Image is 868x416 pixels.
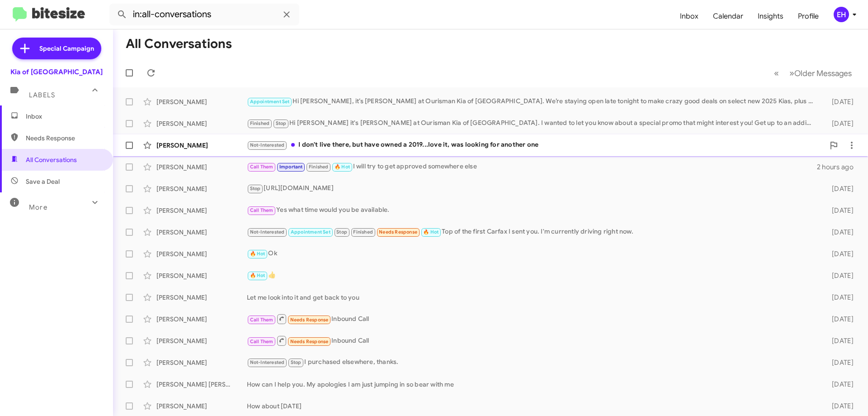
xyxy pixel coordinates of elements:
span: Needs Response [290,339,329,344]
span: 🔥 Hot [335,164,350,170]
div: Ok [247,249,817,259]
span: Needs Response [290,317,329,323]
div: Inbound Call [247,335,817,346]
span: Finished [353,229,373,235]
span: Appointment Set [291,229,330,235]
span: 🔥 Hot [423,229,439,235]
button: EH [826,7,858,22]
div: [DATE] [817,315,861,324]
div: Let me look into it and get back to you [247,293,817,302]
span: Call Them [250,164,274,170]
div: [PERSON_NAME] [156,315,247,324]
span: Save a Deal [26,177,60,186]
span: Stop [250,186,261,191]
div: [DATE] [817,336,861,345]
div: [DATE] [817,380,861,389]
span: Not-Interested [250,142,285,148]
span: 🔥 Hot [250,273,265,278]
span: More [29,203,47,211]
span: Needs Response [379,229,417,235]
span: Call Them [250,339,274,344]
span: Not-Interested [250,229,285,235]
span: Stop [291,359,302,365]
span: Labels [29,91,55,99]
div: I don't live there, but have owned a 2019...love it, was looking for another one [247,140,825,150]
div: [DATE] [817,358,861,367]
a: Inbox [673,3,706,29]
button: Previous [769,64,784,82]
button: Next [784,64,857,82]
div: [URL][DOMAIN_NAME] [247,183,817,194]
div: [PERSON_NAME] [156,249,247,258]
div: Kia of [GEOGRAPHIC_DATA] [10,67,103,77]
div: [DATE] [817,228,861,237]
div: [DATE] [817,97,861,106]
div: [PERSON_NAME] [156,336,247,345]
div: [DATE] [817,184,861,193]
div: [PERSON_NAME] [156,119,247,128]
h1: All Conversations [126,37,232,51]
div: [PERSON_NAME] [156,206,247,215]
div: Hi [PERSON_NAME] it's [PERSON_NAME] at Ourisman Kia of [GEOGRAPHIC_DATA]. I wanted to let you kno... [247,118,817,129]
span: Inbox [26,112,103,121]
input: Search [109,4,299,25]
div: How can I help you. My apologies I am just jumping in so bear with me [247,380,817,389]
span: Important [279,164,303,170]
span: 🔥 Hot [250,251,265,257]
div: [PERSON_NAME] [156,293,247,302]
div: [DATE] [817,119,861,128]
a: Calendar [706,3,750,29]
span: « [774,67,779,79]
div: [PERSON_NAME] [156,184,247,193]
div: I will try to get approved somewhere else [247,162,817,172]
div: How about [DATE] [247,402,817,411]
span: » [789,67,794,79]
span: Call Them [250,207,274,213]
a: Insights [750,3,791,29]
div: Top of the first Carfax I sent you. I'm currently driving right now. [247,227,817,237]
span: Finished [250,120,270,126]
span: Older Messages [794,68,852,78]
div: [DATE] [817,249,861,258]
span: Stop [276,120,287,126]
div: 2 hours ago [817,163,861,172]
div: [PERSON_NAME] [156,97,247,106]
a: Profile [791,3,826,29]
div: [PERSON_NAME] [PERSON_NAME] [156,380,247,389]
span: Special Campaign [39,44,94,53]
div: 👍 [247,270,817,281]
div: [DATE] [817,206,861,215]
span: Not-Interested [250,359,285,365]
div: [DATE] [817,402,861,411]
div: EH [834,7,849,22]
div: [PERSON_NAME] [156,271,247,280]
div: [PERSON_NAME] [156,141,247,150]
span: Needs Response [26,134,103,143]
span: Appointment Set [250,99,290,105]
span: Stop [336,229,347,235]
div: [PERSON_NAME] [156,402,247,411]
div: Yes what time would you be available. [247,205,817,215]
div: Inbound Call [247,313,817,325]
div: [PERSON_NAME] [156,228,247,237]
div: [DATE] [817,293,861,302]
span: Finished [309,164,329,170]
div: [PERSON_NAME] [156,163,247,172]
div: Hi [PERSON_NAME], it’s [PERSON_NAME] at Ourisman Kia of [GEOGRAPHIC_DATA]. We’re staying open lat... [247,96,817,107]
span: All Conversations [26,155,77,164]
div: [PERSON_NAME] [156,358,247,367]
div: [DATE] [817,271,861,280]
nav: Page navigation example [769,64,857,82]
span: Call Them [250,317,274,323]
a: Special Campaign [12,38,101,59]
div: I purchased elsewhere, thanks. [247,357,817,368]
